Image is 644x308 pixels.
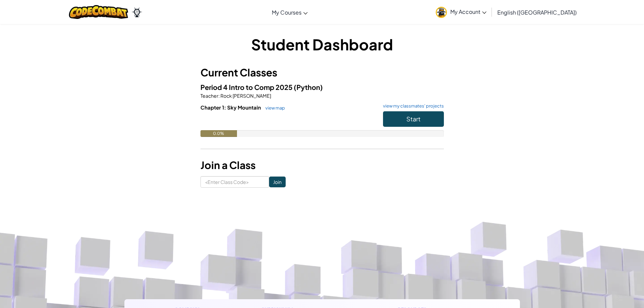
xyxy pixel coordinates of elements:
[200,34,444,55] h1: Student Dashboard
[383,111,444,127] button: Start
[268,3,311,21] a: My Courses
[406,115,421,123] span: Start
[220,93,271,99] span: Rock [PERSON_NAME]
[200,130,237,137] div: 0.0%
[294,83,323,91] span: (Python)
[69,5,128,19] img: CodeCombat logo
[200,83,294,91] span: Period 4 Intro to Comp 2025
[272,9,302,16] span: My Courses
[269,176,286,187] input: Join
[200,65,444,80] h3: Current Classes
[200,104,262,111] span: Chapter 1: Sky Mountain
[262,105,285,111] a: view map
[200,93,218,99] span: Teacher
[497,9,577,16] span: English ([GEOGRAPHIC_DATA])
[494,3,580,21] a: English ([GEOGRAPHIC_DATA])
[436,7,447,18] img: avatar
[132,7,142,17] img: Ozaria
[200,176,269,188] input: <Enter Class Code>
[432,1,490,23] a: My Account
[450,8,486,15] span: My Account
[218,93,220,99] span: :
[200,158,444,173] h3: Join a Class
[380,104,444,108] a: view my classmates' projects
